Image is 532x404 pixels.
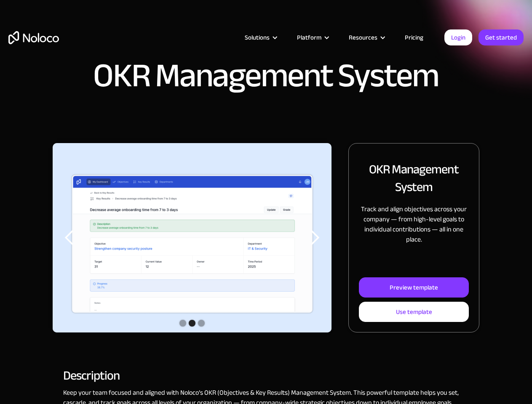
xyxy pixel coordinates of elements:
div: Resources [338,32,394,43]
div: previous slide [53,143,86,332]
a: home [8,31,59,44]
div: carousel [53,143,331,332]
a: Use template [359,302,469,322]
h2: OKR Management System [359,160,469,196]
div: Preview template [390,282,438,293]
div: 2 of 3 [53,143,331,332]
a: Preview template [359,277,469,298]
div: Platform [286,32,338,43]
div: Show slide 1 of 3 [179,320,186,327]
div: next slide [298,143,331,332]
div: Solutions [234,32,286,43]
div: Solutions [245,32,270,43]
a: Get started [479,29,524,45]
a: Pricing [394,32,434,43]
div: Resources [349,32,377,43]
div: Show slide 3 of 3 [198,320,205,327]
a: Login [444,29,472,45]
div: Platform [297,32,321,43]
h2: Description [63,372,469,379]
div: Show slide 2 of 3 [189,320,195,327]
h1: OKR Management System [93,59,439,93]
p: Track and align objectives across your company — from high-level goals to individual contribution... [359,204,469,245]
div: Use template [396,306,432,317]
